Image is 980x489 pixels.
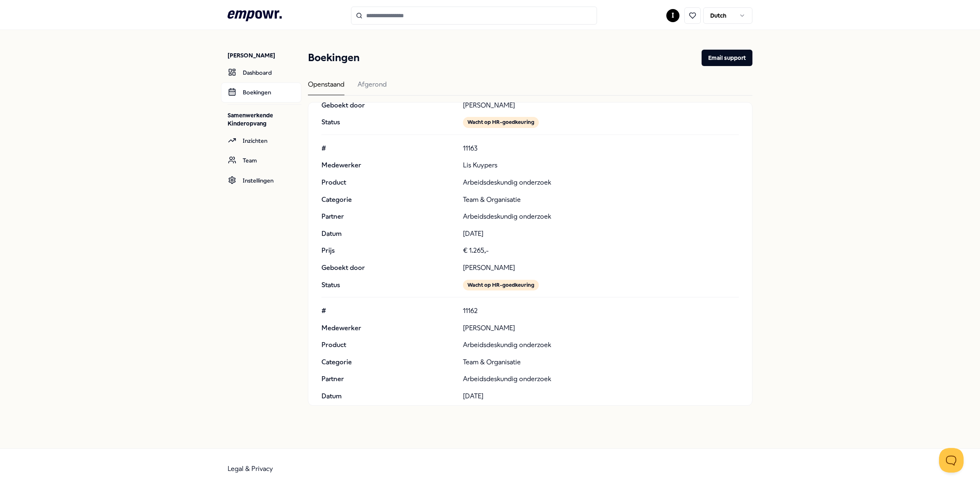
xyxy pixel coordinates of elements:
h1: Boekingen [308,50,360,66]
p: Status [321,280,456,290]
p: Datum [321,229,456,239]
p: Partner [321,374,456,384]
a: Instellingen [221,171,301,190]
p: Samenwerkende Kinderopvang [228,111,301,128]
iframe: Help Scout Beacon - Open [939,448,964,473]
p: Datum [321,391,456,402]
p: Prijs [321,245,456,256]
p: € 1.265,- [463,245,739,256]
p: Medewerker [321,323,456,334]
p: Geboekt door [321,263,456,273]
p: Lis Kuypers [463,160,739,171]
p: Geboekt door [321,100,456,111]
p: [DATE] [463,229,739,239]
p: Arbeidsdeskundig onderzoek [463,177,739,188]
p: # [321,306,456,316]
p: Arbeidsdeskundig onderzoek [463,340,739,350]
a: Boekingen [221,82,301,102]
a: Team [221,151,301,170]
button: Email support [702,50,752,66]
p: [DATE] [463,391,739,402]
button: I [666,9,679,22]
p: Team & Organisatie [463,194,739,205]
a: Legal & Privacy [228,465,273,473]
p: # [321,143,456,154]
p: Team & Organisatie [463,357,739,368]
p: Partner [321,211,456,222]
div: Openstaand [308,79,344,95]
p: Arbeidsdeskundig onderzoek [463,211,739,222]
div: Afgerond [358,79,387,95]
p: [PERSON_NAME] [228,51,301,59]
p: [PERSON_NAME] [463,100,739,111]
p: Status [321,117,456,128]
p: 11162 [463,306,739,316]
a: Dashboard [221,63,301,82]
a: Inzichten [221,131,301,151]
div: Wacht op HR-goedkeuring [463,117,539,128]
p: [PERSON_NAME] [463,323,739,334]
p: Medewerker [321,160,456,171]
p: [PERSON_NAME] [463,263,739,273]
p: 11163 [463,143,739,154]
div: Wacht op HR-goedkeuring [463,280,539,290]
input: Search for products, categories or subcategories [351,7,597,25]
p: Categorie [321,194,456,205]
p: Arbeidsdeskundig onderzoek [463,374,739,384]
p: Product [321,177,456,188]
p: Categorie [321,357,456,368]
p: Product [321,340,456,350]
